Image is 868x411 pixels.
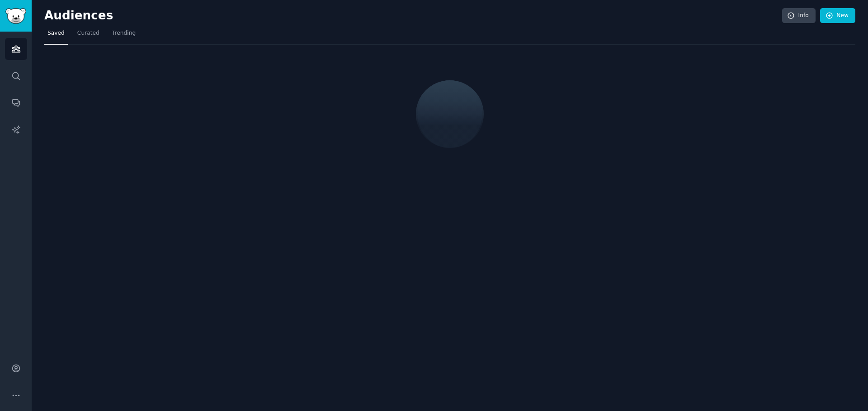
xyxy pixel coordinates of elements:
[44,26,68,45] a: Saved
[77,29,99,37] span: Curated
[820,8,855,23] a: New
[112,29,136,37] span: Trending
[44,9,782,23] h2: Audiences
[782,8,816,23] a: Info
[74,26,103,45] a: Curated
[5,8,26,24] img: GummySearch logo
[47,29,65,37] span: Saved
[109,26,139,45] a: Trending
